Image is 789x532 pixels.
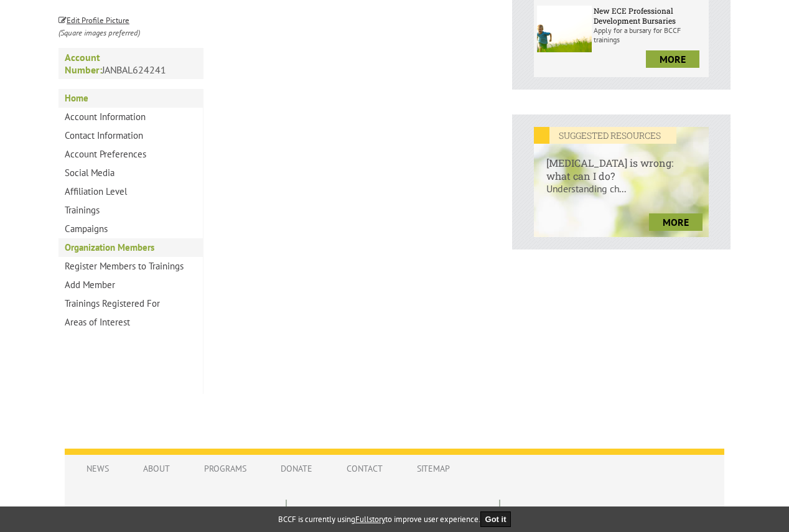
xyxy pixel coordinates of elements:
[58,182,203,201] a: Affiliation Level
[131,457,182,480] a: About
[594,26,706,44] p: Apply for a bursary for BCCF trainings
[646,50,699,68] a: more
[74,457,121,480] a: News
[58,201,203,220] a: Trainings
[58,27,140,38] i: (Square images preferred)
[58,238,203,257] a: Organization Members
[334,457,395,480] a: Contact
[192,457,259,480] a: Programs
[58,220,203,238] a: Campaigns
[58,313,203,332] a: Areas of Interest
[268,457,325,480] a: Donate
[65,51,102,76] strong: Account Number:
[594,6,706,26] h6: New ECE Professional Development Bursaries
[58,89,203,108] a: Home
[534,144,709,182] h6: [MEDICAL_DATA] is wrong: what can I do?
[649,213,703,231] a: more
[58,294,203,313] a: Trainings Registered For
[58,15,129,26] small: Edit Profile Picture
[58,13,129,26] a: Edit Profile Picture
[404,457,462,480] a: Sitemap
[534,127,676,144] em: SUGGESTED RESOURCES
[58,108,203,126] a: Account Information
[58,164,203,182] a: Social Media
[58,257,203,276] a: Register Members to Trainings
[306,506,480,521] h5: Follow us on:
[534,182,709,207] p: Understanding ch...
[58,126,203,145] a: Contact Information
[58,145,203,164] a: Account Preferences
[58,276,203,294] a: Add Member
[355,514,385,525] a: Fullstory
[58,48,203,79] p: JANBAL624241
[480,511,511,527] button: Got it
